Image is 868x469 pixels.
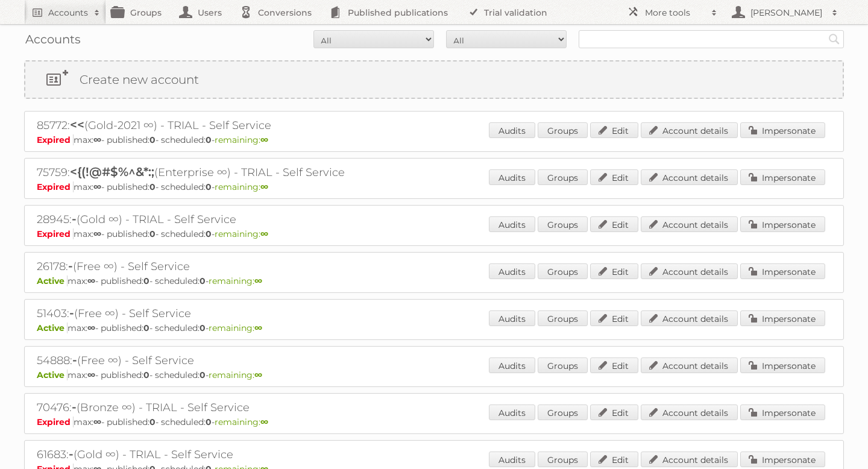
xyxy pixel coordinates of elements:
[590,404,638,420] a: Edit
[37,181,74,192] span: Expired
[209,275,262,286] span: remaining:
[215,417,268,427] span: remaining:
[641,216,738,232] a: Account details
[93,228,101,239] strong: ∞
[215,228,268,239] span: remaining:
[200,323,206,333] strong: 0
[149,134,156,145] strong: 0
[87,370,95,380] strong: ∞
[37,323,68,333] span: Active
[825,30,843,48] input: Search
[538,122,588,138] a: Groups
[254,323,262,333] strong: ∞
[538,169,588,185] a: Groups
[37,323,831,333] p: max: - published: - scheduled: -
[209,370,262,380] span: remaining:
[489,216,535,232] a: Audits
[93,181,101,192] strong: ∞
[149,417,156,427] strong: 0
[69,447,74,461] span: -
[206,228,212,239] strong: 0
[93,417,101,427] strong: ∞
[641,263,738,279] a: Account details
[209,323,262,333] span: remaining:
[489,263,535,279] a: Audits
[215,181,268,192] span: remaining:
[590,216,638,232] a: Edit
[489,310,535,326] a: Audits
[645,7,705,19] h2: More tools
[740,263,825,279] a: Impersonate
[143,323,149,333] strong: 0
[37,118,459,133] h2: 85772: (Gold-2021 ∞) - TRIAL - Self Service
[37,400,459,415] h2: 70476: (Bronze ∞) - TRIAL - Self Service
[143,275,149,286] strong: 0
[37,275,68,286] span: Active
[489,404,535,420] a: Audits
[740,310,825,326] a: Impersonate
[25,61,843,98] a: Create new account
[641,169,738,185] a: Account details
[538,263,588,279] a: Groups
[254,370,262,380] strong: ∞
[200,275,206,286] strong: 0
[590,263,638,279] a: Edit
[48,7,88,19] h2: Accounts
[254,275,262,286] strong: ∞
[37,417,74,427] span: Expired
[740,404,825,420] a: Impersonate
[200,370,206,380] strong: 0
[740,357,825,373] a: Impersonate
[37,259,459,274] h2: 26178: (Free ∞) - Self Service
[260,228,268,239] strong: ∞
[740,452,825,467] a: Impersonate
[37,417,831,427] p: max: - published: - scheduled: -
[590,310,638,326] a: Edit
[87,323,95,333] strong: ∞
[489,357,535,373] a: Audits
[87,275,95,286] strong: ∞
[740,216,825,232] a: Impersonate
[641,122,738,138] a: Account details
[149,228,156,239] strong: 0
[260,417,268,427] strong: ∞
[37,275,831,286] p: max: - published: - scheduled: -
[538,452,588,467] a: Groups
[68,259,73,273] span: -
[260,134,268,145] strong: ∞
[740,122,825,138] a: Impersonate
[538,310,588,326] a: Groups
[538,404,588,420] a: Groups
[72,353,77,367] span: -
[538,357,588,373] a: Groups
[206,134,212,145] strong: 0
[70,165,154,179] span: <{(!@#$%^&*:;
[206,417,212,427] strong: 0
[37,306,459,321] h2: 51403: (Free ∞) - Self Service
[37,228,831,239] p: max: - published: - scheduled: -
[260,181,268,192] strong: ∞
[740,169,825,185] a: Impersonate
[37,353,459,368] h2: 54888: (Free ∞) - Self Service
[93,134,101,145] strong: ∞
[538,216,588,232] a: Groups
[206,181,212,192] strong: 0
[641,310,738,326] a: Account details
[143,370,149,380] strong: 0
[37,370,68,380] span: Active
[37,447,459,462] h2: 61683: (Gold ∞) - TRIAL - Self Service
[590,452,638,467] a: Edit
[489,452,535,467] a: Audits
[37,228,74,239] span: Expired
[70,118,84,132] span: <<
[641,357,738,373] a: Account details
[590,169,638,185] a: Edit
[37,181,831,192] p: max: - published: - scheduled: -
[69,306,74,320] span: -
[72,400,77,414] span: -
[37,212,459,227] h2: 28945: (Gold ∞) - TRIAL - Self Service
[215,134,268,145] span: remaining:
[37,370,831,380] p: max: - published: - scheduled: -
[37,165,459,180] h2: 75759: (Enterprise ∞) - TRIAL - Self Service
[489,122,535,138] a: Audits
